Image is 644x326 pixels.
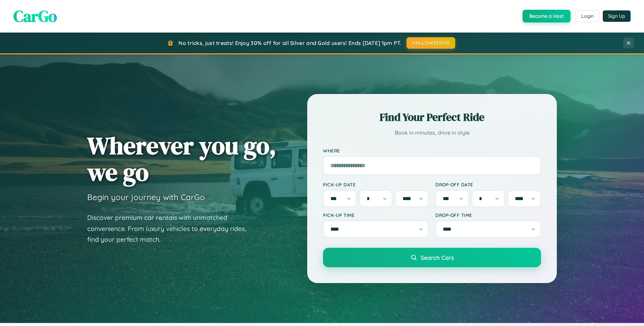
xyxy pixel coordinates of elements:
[87,192,205,202] h3: Begin your journey with CarGo
[323,148,541,153] label: Where
[435,212,541,218] label: Drop-off Time
[87,212,255,245] p: Discover premium car rentals with unmatched convenience. From luxury vehicles to everyday rides, ...
[523,10,571,22] button: Become a Host
[87,132,276,185] h1: Wherever you go, we go
[323,128,541,138] p: Book in minutes, drive in style
[178,40,401,46] span: No tricks, just treats! Enjoy 30% off for all Silver and Gold users! Ends [DATE] 1pm PT.
[323,212,429,218] label: Pick-up Time
[323,182,429,187] label: Pick-up Date
[576,10,599,22] button: Login
[603,10,631,22] button: Sign Up
[435,182,541,187] label: Drop-off Date
[13,5,57,27] span: CarGo
[421,254,454,261] span: Search Cars
[407,37,455,49] button: HALLOWEEN30
[323,248,541,267] button: Search Cars
[323,110,541,125] h2: Find Your Perfect Ride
